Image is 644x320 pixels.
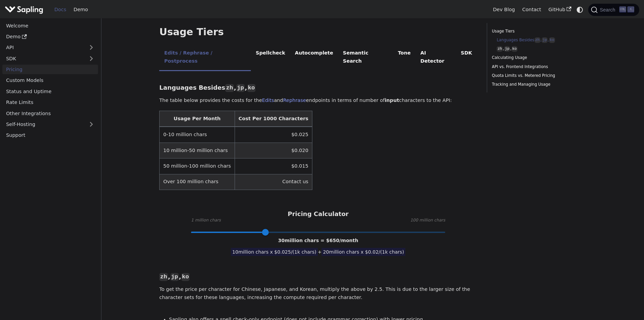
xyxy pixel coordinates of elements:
[160,158,235,174] td: 50 million-100 million chars
[85,54,98,63] button: Expand sidebar category 'SDK'
[492,72,583,79] a: Quota Limits vs. Metered Pricing
[235,127,312,143] td: $0.025
[2,130,98,140] a: Support
[235,174,312,190] td: Contact us
[159,273,168,281] code: zh
[534,37,541,43] code: zh
[415,44,456,71] li: AI Detector
[627,6,634,13] kbd: K
[85,43,98,52] button: Expand sidebar category 'API'
[318,249,322,255] span: +
[159,97,477,105] p: The table below provides the costs for the and endpoints in terms of number of characters to the ...
[160,174,235,190] td: Over 100 million chars
[542,37,548,43] code: jp
[492,81,583,88] a: Tracking and Managing Usage
[598,7,619,13] span: Search
[262,98,274,103] a: Edits
[2,86,98,96] a: Status and Uptime
[385,98,399,103] strong: input
[251,44,290,71] li: Spellcheck
[497,46,503,52] code: zh
[70,4,92,15] a: Demo
[235,111,312,127] th: Cost Per 1000 Characters
[278,238,358,243] span: 30 million chars = $ 650 /month
[5,5,43,15] img: Sapling.ai
[159,84,477,92] h3: Languages Besides , ,
[321,248,405,256] span: 20 million chars x $ 0.02 /(1k chars)
[492,28,583,35] a: Usage Tiers
[160,127,235,143] td: 0-10 million chars
[225,84,234,92] code: zh
[159,26,477,38] h2: Usage Tiers
[181,273,190,281] code: ko
[159,273,477,281] h3: , ,
[191,217,221,224] span: 1 million chars
[2,98,98,107] a: Rate Limits
[235,143,312,158] td: $0.020
[338,44,393,71] li: Semantic Search
[2,21,98,30] a: Welcome
[247,84,256,92] code: ko
[2,108,98,118] a: Other Integrations
[519,4,545,15] a: Contact
[160,143,235,158] td: 10 million-50 million chars
[2,54,85,63] a: SDK
[497,46,581,52] a: zh,jp,ko
[231,248,318,256] span: 10 million chars x $ 0.025 /(1k chars)
[2,32,98,42] a: Demo
[511,46,518,52] code: ko
[549,37,555,43] code: ko
[236,84,245,92] code: jp
[2,43,85,52] a: API
[492,64,583,70] a: API vs. Frontend Integrations
[489,4,518,15] a: Dev Blog
[160,111,235,127] th: Usage Per Month
[393,44,416,71] li: Tone
[290,44,338,71] li: Autocomplete
[545,4,575,15] a: GitHub
[504,46,510,52] code: jp
[492,55,583,61] a: Calculating Usage
[2,65,98,74] a: Pricing
[497,37,581,43] a: Languages Besideszh,jp,ko
[159,44,251,71] li: Edits / Rephrase / Postprocess
[588,4,639,16] button: Search (Ctrl+K)
[456,44,477,71] li: SDK
[575,5,585,15] button: Switch between dark and light mode (currently system mode)
[170,273,179,281] code: jp
[5,5,46,15] a: Sapling.ai
[2,120,98,129] a: Self-Hosting
[410,217,445,224] span: 100 million chars
[288,210,349,218] h3: Pricing Calculator
[235,158,312,174] td: $0.015
[283,98,306,103] a: Rephrase
[51,4,70,15] a: Docs
[159,285,477,302] p: To get the price per character for Chinese, Japanese, and Korean, multiply the above by 2.5. This...
[2,76,98,85] a: Custom Models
